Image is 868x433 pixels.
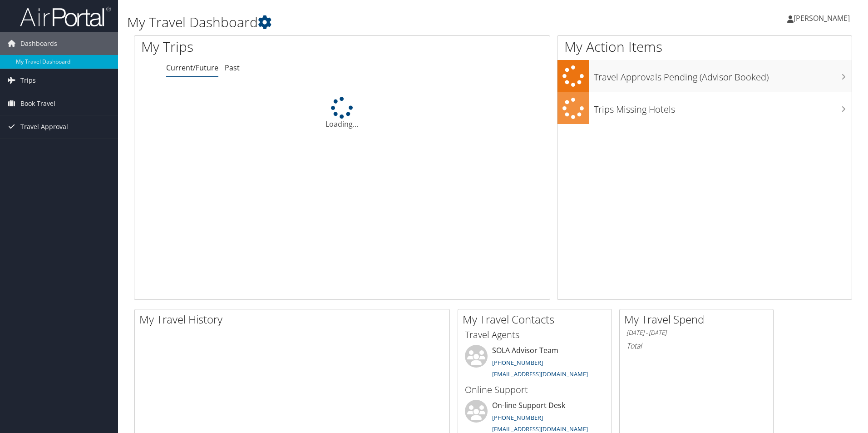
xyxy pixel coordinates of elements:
[20,69,36,92] span: Trips
[557,92,852,124] a: Trips Missing Hotels
[557,37,852,56] h1: My Action Items
[557,60,852,92] a: Travel Approvals Pending (Advisor Booked)
[460,345,609,382] li: SOLA Advisor Team
[492,413,543,422] a: [PHONE_NUMBER]
[465,383,605,396] h3: Online Support
[492,358,543,367] a: [PHONE_NUMBER]
[465,328,605,341] h3: Travel Agents
[794,13,850,23] span: [PERSON_NAME]
[626,328,766,337] h6: [DATE] - [DATE]
[225,63,240,73] a: Past
[594,99,852,116] h3: Trips Missing Hotels
[594,66,852,84] h3: Travel Approvals Pending (Advisor Booked)
[624,312,773,327] h2: My Travel Spend
[20,92,55,115] span: Book Travel
[463,312,612,327] h2: My Travel Contacts
[134,97,550,129] div: Loading...
[20,6,111,27] img: airportal-logo.png
[20,115,68,138] span: Travel Approval
[492,370,588,378] a: [EMAIL_ADDRESS][DOMAIN_NAME]
[626,341,766,351] h6: Total
[166,63,218,73] a: Current/Future
[139,312,449,327] h2: My Travel History
[20,32,57,55] span: Dashboards
[492,425,588,433] a: [EMAIL_ADDRESS][DOMAIN_NAME]
[127,13,615,32] h1: My Travel Dashboard
[141,37,370,56] h1: My Trips
[787,5,859,32] a: [PERSON_NAME]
